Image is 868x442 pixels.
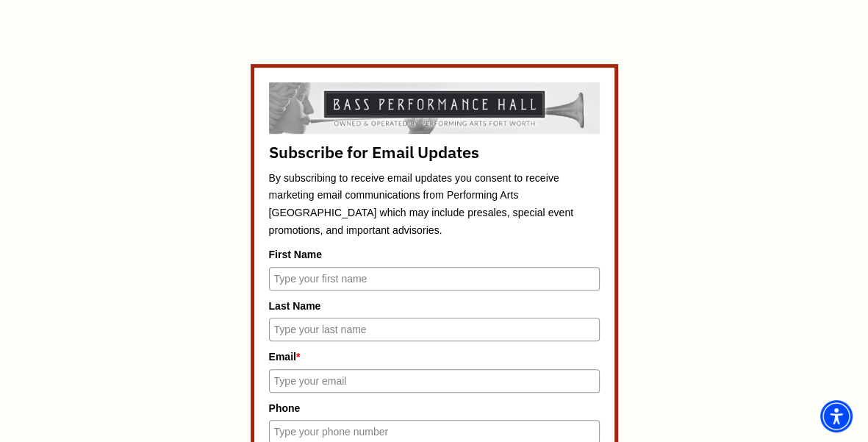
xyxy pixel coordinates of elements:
input: Type your last name [269,318,600,341]
label: Phone [269,400,600,416]
p: By subscribing to receive email updates you consent to receive marketing email communications fro... [269,170,600,239]
label: First Name [269,246,600,263]
input: Type your email [269,369,600,393]
title: Subscribe for Email Updates [269,141,600,163]
input: Type your first name [269,267,600,290]
img: By subscribing to receive email updates you consent to receive marketing email communications fro... [269,82,600,134]
div: Accessibility Menu [820,400,853,432]
label: Email [269,349,600,365]
label: Last Name [269,298,600,314]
